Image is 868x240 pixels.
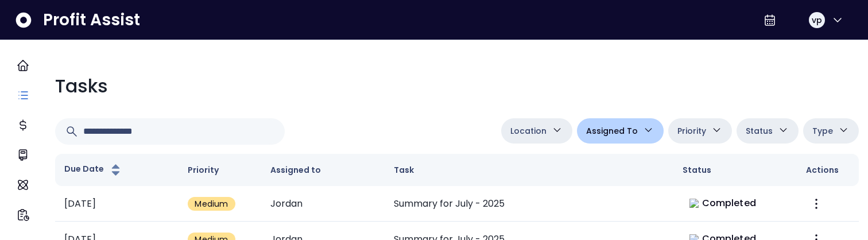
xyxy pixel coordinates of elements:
[55,72,108,100] p: Tasks
[65,125,79,138] svg: Search icon
[385,154,673,186] th: Task
[261,154,385,186] th: Assigned to
[179,154,261,186] th: Priority
[797,154,859,186] th: Actions
[261,186,385,222] td: Jordan
[806,193,827,214] button: More
[55,186,179,222] td: [DATE]
[746,124,773,138] span: Status
[677,124,706,138] span: Priority
[812,124,833,138] span: Type
[64,163,123,177] button: Due Date
[673,154,797,186] th: Status
[586,124,638,138] span: Assigned To
[510,124,547,138] span: Location
[385,186,673,222] td: Summary for July - 2025
[702,196,756,210] span: Completed
[689,199,699,208] img: completed
[43,10,140,30] span: Profit Assist
[195,198,228,210] span: Medium
[812,14,822,26] span: vp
